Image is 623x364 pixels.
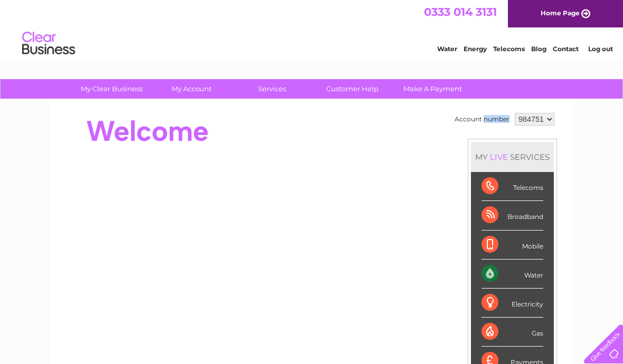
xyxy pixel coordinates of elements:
a: Make A Payment [389,79,476,99]
a: Water [437,45,457,53]
div: LIVE [488,152,510,162]
div: Clear Business is a trading name of Verastar Limited (registered in [GEOGRAPHIC_DATA] No. 3667643... [63,6,562,51]
div: Water [482,260,543,289]
td: Account number [452,110,512,128]
a: Log out [588,45,613,53]
a: Blog [531,45,546,53]
div: Telecoms [482,172,543,201]
div: Gas [482,318,543,347]
a: My Account [148,79,235,99]
a: Customer Help [309,79,396,99]
div: Broadband [482,201,543,230]
div: Electricity [482,289,543,318]
div: Mobile [482,231,543,260]
div: MY SERVICES [471,142,554,172]
a: Services [229,79,316,99]
a: Energy [464,45,487,53]
a: Contact [553,45,579,53]
a: Telecoms [493,45,525,53]
img: logo.png [22,27,75,60]
a: 0333 014 3131 [424,5,497,18]
a: My Clear Business [68,79,155,99]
